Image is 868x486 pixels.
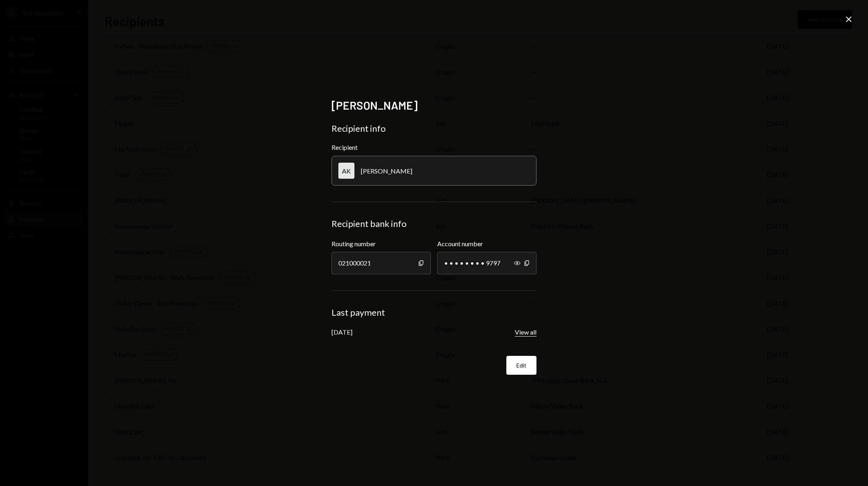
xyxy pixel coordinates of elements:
div: AK [338,163,354,179]
div: • • • • • • • • 9797 [437,252,536,274]
div: 021000021 [332,252,431,274]
div: Recipient [332,143,536,151]
div: Last payment [332,307,536,318]
label: Routing number [332,239,431,249]
button: View all [515,328,536,337]
div: [PERSON_NAME] [361,167,412,175]
div: Recipient info [332,123,536,134]
button: Edit [506,356,536,375]
label: Account number [437,239,536,249]
div: Recipient bank info [332,218,536,229]
div: [DATE] [332,328,352,336]
h2: [PERSON_NAME] [332,98,536,113]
